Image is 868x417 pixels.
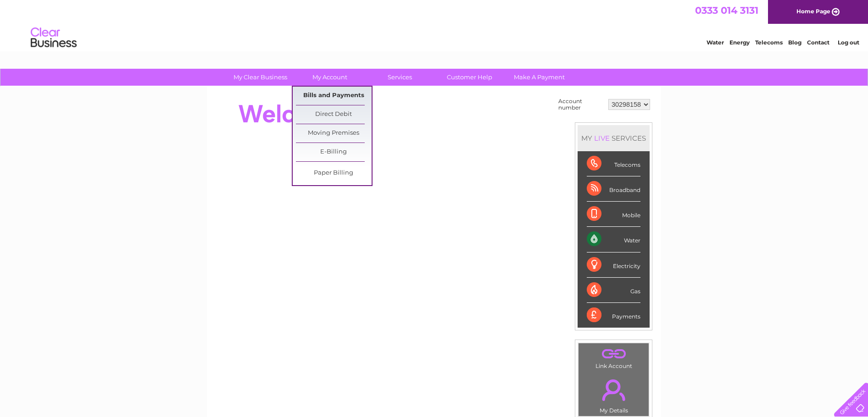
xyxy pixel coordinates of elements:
a: . [581,346,646,362]
td: My Details [578,372,649,417]
td: Account number [556,96,606,113]
div: MY SERVICES [578,125,650,151]
td: Link Account [578,343,649,372]
div: Broadband [587,176,640,202]
div: Gas [587,278,640,303]
div: Water [587,227,640,252]
a: Telecoms [755,39,783,46]
a: Moving Premises [296,124,372,143]
a: My Account [292,69,368,86]
a: Water [707,39,724,46]
div: LIVE [592,134,612,143]
div: Electricity [587,252,640,278]
a: Services [362,69,438,86]
a: Make A Payment [501,69,577,86]
a: 0333 014 3131 [695,5,758,16]
a: Energy [729,39,750,46]
a: My Clear Business [223,69,298,86]
a: Direct Debit [296,105,372,124]
div: Mobile [587,202,640,227]
a: Contact [807,39,829,46]
a: E-Billing [296,143,372,161]
a: Paper Billing [296,164,372,182]
a: Customer Help [432,69,507,86]
a: Log out [838,39,859,46]
a: . [581,374,646,406]
div: Payments [587,303,640,328]
img: logo.png [30,24,77,52]
a: Bills and Payments [296,87,372,105]
div: Telecoms [587,151,640,176]
div: Clear Business is a trading name of Verastar Limited (registered in [GEOGRAPHIC_DATA] No. 3667643... [218,5,651,44]
a: Blog [788,39,801,46]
